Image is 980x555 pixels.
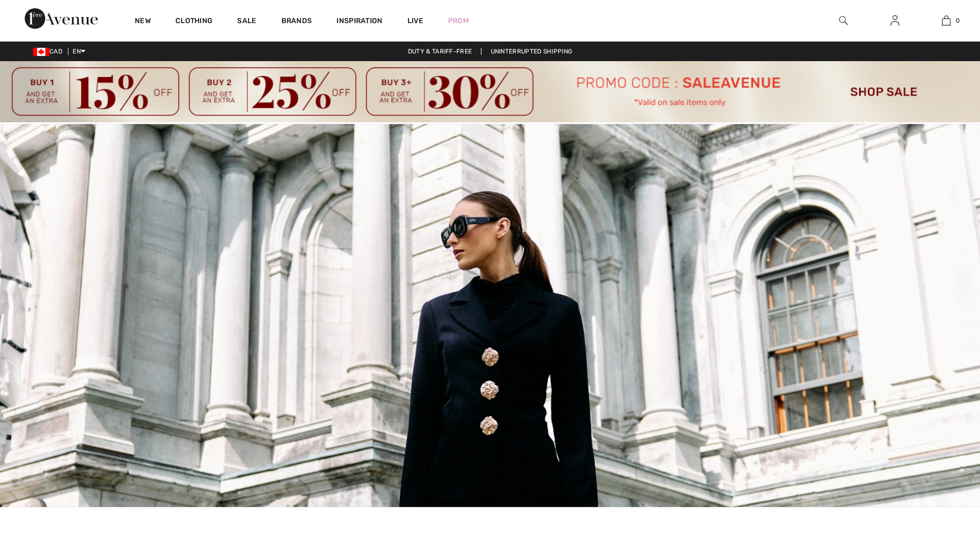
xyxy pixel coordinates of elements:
a: Live [407,15,423,26]
a: Sale [237,16,256,27]
img: My Bag [942,14,951,27]
a: Prom [448,15,469,26]
a: New [135,16,151,27]
img: search the website [839,14,848,27]
span: Inspiration [336,16,382,27]
img: My Info [890,14,899,27]
a: Clothing [175,16,212,27]
span: 0 [956,16,960,25]
img: Canadian Dollar [33,48,49,56]
span: EN [73,48,85,55]
span: CAD [33,48,66,55]
img: 1ère Avenue [25,8,98,29]
a: 0 [921,14,971,27]
a: Brands [281,16,312,27]
a: Sign In [882,14,907,27]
